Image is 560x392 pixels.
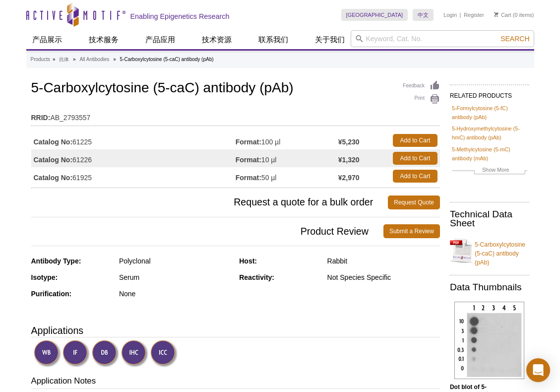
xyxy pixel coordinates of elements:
li: » [113,57,116,62]
h1: 5-Carboxylcytosine (5-caC) antibody (pAb) [31,80,440,97]
a: 5-Methylcytosine (5-mC) antibody (mAb) [452,145,527,163]
span: Request a quote for a bulk order [31,196,388,209]
strong: ¥2,970 [338,173,360,182]
td: 50 µl [236,167,338,185]
strong: ¥5,230 [338,137,360,146]
a: 技术服务 [83,30,124,49]
td: 61925 [31,167,236,185]
h2: Data Thumbnails [450,283,529,292]
h2: RELATED PRODUCTS [450,84,529,102]
li: » [53,57,56,62]
li: 5-Carboxylcytosine (5-caC) antibody (pAb) [120,57,214,62]
a: Submit a Review [383,224,440,238]
a: 5-Carboxylcytosine (5-caC) antibody (pAb) [450,234,529,267]
a: Add to Cart [393,134,437,147]
div: None [119,289,232,298]
img: Immunohistochemistry Validated [121,340,148,367]
a: Cart [494,11,511,18]
a: 产品展示 [26,30,68,49]
a: 产品应用 [139,30,181,49]
a: Feedback [403,80,440,91]
td: 61225 [31,131,236,149]
a: 抗体 [59,55,69,64]
div: Polyclonal [119,257,232,265]
input: Keyword, Cat. No. [351,30,534,47]
strong: Host: [239,257,257,265]
a: [GEOGRAPHIC_DATA] [341,9,408,21]
a: 联系我们 [252,30,294,49]
div: Serum [119,273,232,282]
div: Not Species Specific [327,273,440,282]
strong: Format: [236,137,261,146]
a: Login [443,11,457,18]
li: (0 items) [494,9,534,21]
h3: Applications [31,323,440,338]
span: Product Review [31,224,383,238]
img: Western Blot Validated [34,340,61,367]
a: Add to Cart [393,170,437,183]
a: Products [31,55,50,64]
a: Show More [452,165,527,177]
strong: Purification: [31,290,72,298]
h3: Application Notes [31,375,440,389]
strong: Catalog No: [34,155,73,164]
a: 技术资源 [196,30,238,49]
strong: Format: [236,173,261,182]
strong: Catalog No: [34,173,73,182]
a: 5-Formylcytosine (5-fC) antibody (pAb) [452,104,527,122]
h2: Technical Data Sheet [450,210,529,228]
h2: Enabling Epigenetics Research [130,12,230,21]
li: » [73,57,76,62]
td: AB_2793557 [31,107,440,123]
a: Request Quote [388,196,440,209]
button: Search [498,34,532,43]
strong: RRID: [31,113,51,122]
img: Immunofluorescence Validated [62,340,90,367]
a: 关于我们 [309,30,351,49]
strong: ¥1,320 [338,155,360,164]
td: 61226 [31,149,236,167]
img: Dot Blot Validated [92,340,119,367]
a: 中文 [413,9,434,21]
a: All Antibodies [79,55,109,64]
td: 10 µl [236,149,338,167]
a: Add to Cart [393,152,437,165]
strong: Isotype: [31,273,58,281]
strong: Format: [236,155,261,164]
td: 100 µl [236,131,338,149]
strong: Antibody Type: [31,257,81,265]
a: 5-Hydroxymethylcytosine (5-hmC) antibody (pAb) [452,124,527,142]
div: Open Intercom Messenger [526,358,550,382]
img: Your Cart [494,12,498,17]
a: Print [403,94,440,105]
strong: Reactivity: [239,273,274,281]
li: | [460,9,461,21]
span: Search [500,35,529,43]
img: 5-Carboxylcytosine (5-caC) antibody (pAb) tested by dot blot analysis. [454,302,524,379]
a: Register [464,11,484,18]
div: Rabbit [327,257,440,265]
strong: Catalog No: [34,137,73,146]
img: Immunocytochemistry Validated [150,340,178,367]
